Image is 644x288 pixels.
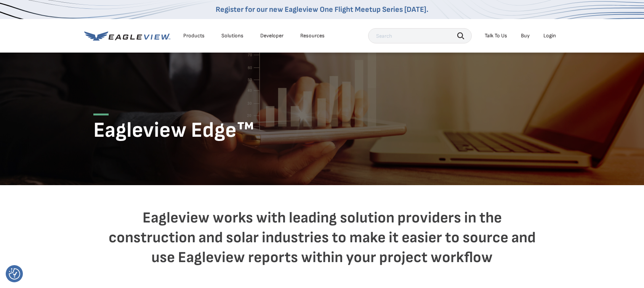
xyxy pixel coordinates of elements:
h4: Eagleview works with leading solution providers in the construction and solar industries to make ... [105,208,539,267]
a: Buy [521,32,530,39]
div: Resources [300,32,325,39]
a: Register for our new Eagleview One Flight Meetup Series [DATE]. [216,5,428,14]
div: Products [183,32,205,39]
div: Talk To Us [485,32,507,39]
button: Consent Preferences [9,268,20,280]
h1: Eagleview Edge™ [93,114,551,144]
div: Login [543,32,556,39]
input: Search [368,28,472,43]
img: Revisit consent button [9,268,20,280]
a: Developer [260,32,284,39]
div: Solutions [221,32,244,39]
